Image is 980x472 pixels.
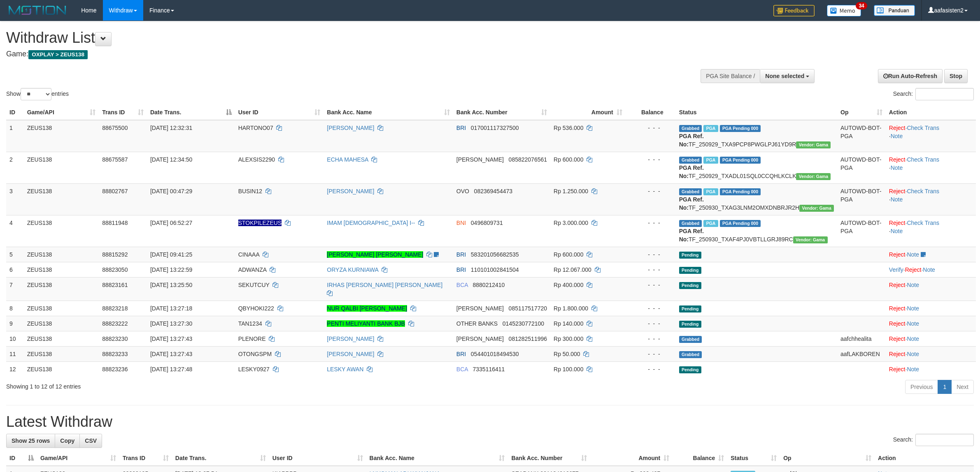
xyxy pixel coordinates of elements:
[889,220,906,226] a: Reject
[60,437,74,444] span: Copy
[720,157,761,164] span: PGA Pending
[6,105,24,120] th: ID
[837,120,886,152] td: AUTOWD-BOT-PGA
[6,262,24,277] td: 6
[679,252,701,259] span: Pending
[102,266,128,273] span: 88823050
[679,164,704,179] b: PGA Ref. No:
[24,120,99,152] td: ZEUS138
[629,155,673,164] div: - - -
[456,188,469,194] span: OVO
[471,125,519,131] span: Copy 017001117327500 to clipboard
[456,305,504,312] span: [PERSON_NAME]
[6,30,645,46] h1: Withdraw List
[6,120,24,152] td: 1
[327,251,423,258] a: [PERSON_NAME] [PERSON_NAME]
[327,220,415,226] a: IMAM [DEMOGRAPHIC_DATA] I--
[907,251,919,258] a: Note
[889,125,906,131] a: Reject
[701,69,760,83] div: PGA Site Balance /
[907,282,919,288] a: Note
[907,305,919,312] a: Note
[102,335,128,342] span: 88823230
[907,366,919,373] a: Note
[24,105,99,120] th: Game/API: activate to sort column ascending
[889,320,906,327] a: Reject
[590,451,673,466] th: Amount: activate to sort column ascending
[327,305,407,312] a: NUR QALBI [PERSON_NAME]
[456,125,466,131] span: BRI
[676,183,837,215] td: TF_250930_TXAG3LNM2OMXDNBRJR2H
[453,105,550,120] th: Bank Acc. Number: activate to sort column ascending
[837,215,886,247] td: AUTOWD-BOT-PGA
[915,434,974,446] input: Search:
[24,361,99,377] td: ZEUS138
[150,125,192,131] span: [DATE] 12:32:31
[238,220,282,226] span: Nama rekening ada tanda titik/strip, harap diedit
[874,5,915,16] img: panduan.png
[24,316,99,331] td: ZEUS138
[703,157,718,164] span: Marked by aafpengsreynich
[679,125,702,132] span: Grabbed
[150,188,192,194] span: [DATE] 00:47:29
[893,88,974,100] label: Search:
[456,320,498,327] span: OTHER BANKS
[837,183,886,215] td: AUTOWD-BOT-PGA
[886,316,976,331] td: ·
[889,251,906,258] a: Reject
[150,156,192,163] span: [DATE] 12:34:50
[905,266,922,273] a: Reject
[679,366,701,373] span: Pending
[703,125,718,132] span: Marked by aaftrukkakada
[269,451,366,466] th: User ID: activate to sort column ascending
[6,434,55,448] a: Show 25 rows
[456,282,468,288] span: BCA
[773,5,815,16] img: Feedback.jpg
[679,321,701,328] span: Pending
[471,351,519,357] span: Copy 054401018494530 to clipboard
[889,266,903,273] a: Verify
[150,351,192,357] span: [DATE] 13:27:43
[703,188,718,195] span: Marked by aafsreyleap
[886,120,976,152] td: · ·
[886,152,976,183] td: · ·
[629,266,673,274] div: - - -
[327,366,363,373] a: LESKY AWAN
[938,380,952,394] a: 1
[676,120,837,152] td: TF_250929_TXA9PCP8PWGLPJ61YD9R
[147,105,235,120] th: Date Trans.: activate to sort column descending
[629,319,673,328] div: - - -
[6,152,24,183] td: 2
[679,133,704,148] b: PGA Ref. No:
[150,251,192,258] span: [DATE] 09:41:25
[907,125,939,131] a: Check Trans
[765,73,804,79] span: None selected
[907,335,919,342] a: Note
[327,125,374,131] a: [PERSON_NAME]
[554,305,588,312] span: Rp 1.800.000
[102,320,128,327] span: 88823222
[679,188,702,195] span: Grabbed
[102,282,128,288] span: 88823161
[923,266,935,273] a: Note
[456,251,466,258] span: BRI
[456,335,504,342] span: [PERSON_NAME]
[760,69,815,83] button: None selected
[456,266,466,273] span: BRI
[327,282,442,288] a: IRHAS [PERSON_NAME] [PERSON_NAME]
[720,220,761,227] span: PGA Pending
[150,335,192,342] span: [DATE] 13:27:43
[886,247,976,262] td: ·
[629,219,673,227] div: - - -
[366,451,508,466] th: Bank Acc. Name: activate to sort column ascending
[673,451,727,466] th: Balance: activate to sort column ascending
[679,351,702,358] span: Grabbed
[837,331,886,346] td: aafchhealita
[554,156,583,163] span: Rp 600.000
[886,215,976,247] td: · ·
[509,335,547,342] span: Copy 081282511996 to clipboard
[456,366,468,373] span: BCA
[889,156,906,163] a: Reject
[102,188,128,194] span: 88802767
[676,152,837,183] td: TF_250929_TXADL01SQL0CCQHLKCLK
